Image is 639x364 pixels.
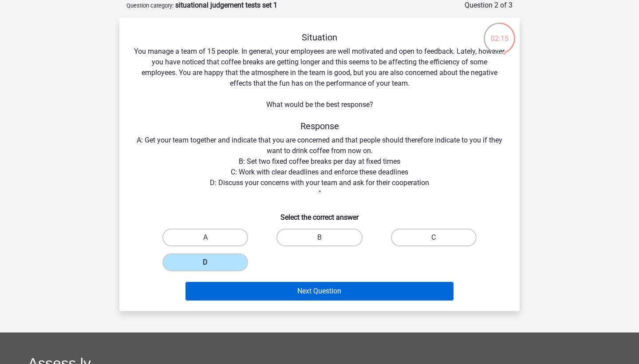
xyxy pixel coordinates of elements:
label: C [391,229,477,246]
h5: Situation [134,32,505,43]
label: A [162,229,248,246]
small: Question category: [126,2,174,9]
h5: Response [134,121,505,131]
strong: situational judgement tests set 1 [175,1,277,9]
button: Next Question [185,282,454,301]
label: B [276,229,362,246]
div: 02:15 [483,22,516,44]
h6: Select the correct answer [134,206,505,222]
label: D [162,253,248,271]
div: You manage a team of 15 people. In general, your employees are well motivated and open to feedbac... [123,32,516,304]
